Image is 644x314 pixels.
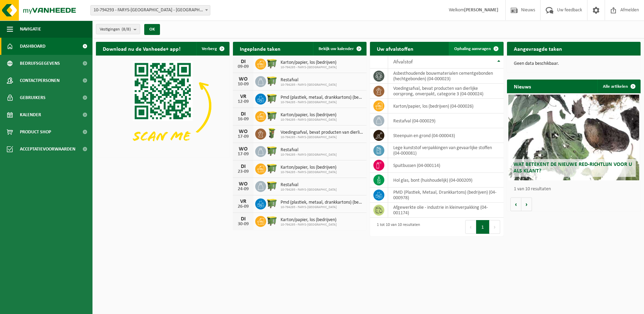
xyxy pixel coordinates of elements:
[236,117,250,122] div: 16-09
[388,143,504,158] td: lege kunststof verpakkingen van gevaarlijke stoffen (04-000081)
[388,99,504,113] td: karton/papier, los (bedrijven) (04-000026)
[454,47,491,51] span: Ophaling aanvragen
[236,152,250,157] div: 17-09
[281,217,337,223] span: Karton/papier, los (bedrijven)
[20,123,51,141] span: Product Shop
[20,55,60,72] span: Bedrijfsgegevens
[508,95,639,180] a: Wat betekent de nieuwe RED-richtlijn voor u als klant?
[122,27,131,32] count: (8/8)
[236,94,250,99] div: VR
[20,89,46,106] span: Gebruikers
[388,203,504,218] td: afgewerkte olie - industrie in kleinverpakking (04-001174)
[319,47,354,51] span: Bekijk uw kalender
[266,215,278,227] img: WB-1100-HPE-GN-50
[281,188,337,192] span: 10-794293 - FARYS-[GEOGRAPHIC_DATA]
[388,173,504,188] td: hol glas, bont (huishoudelijk) (04-000209)
[281,77,337,83] span: Restafval
[236,134,250,139] div: 17-09
[236,169,250,174] div: 23-09
[388,113,504,128] td: restafval (04-000029)
[281,130,363,135] span: Voedingsafval, bevat producten van dierlijke oorsprong, onverpakt, categorie 3
[281,153,337,157] span: 10-794293 - FARYS-[GEOGRAPHIC_DATA]
[281,135,363,140] span: 10-794293 - FARYS-[GEOGRAPHIC_DATA]
[20,106,41,123] span: Kalender
[281,165,337,170] span: Karton/papier, los (bedrijven)
[281,65,337,70] span: 10-794293 - FARYS-[GEOGRAPHIC_DATA]
[281,223,337,227] span: 10-794293 - FARYS-[GEOGRAPHIC_DATA]
[281,182,337,188] span: Restafval
[266,93,278,104] img: WB-1100-HPE-GN-50
[449,42,503,56] a: Ophaling aanvragen
[393,59,413,65] span: Afvalstof
[266,128,278,139] img: WB-0060-HPE-GN-50
[507,42,569,55] h2: Aangevraagde taken
[313,42,366,56] a: Bekijk uw kalender
[91,5,210,15] span: 10-794293 - FARYS-ASSE - ASSE
[266,145,278,157] img: WB-1100-HPE-GN-50
[490,220,500,234] button: Next
[510,197,521,211] button: Vorige
[196,42,229,56] button: Verberg
[281,112,337,118] span: Karton/papier, los (bedrijven)
[96,24,140,34] button: Vestigingen(8/8)
[281,100,363,105] span: 10-794293 - FARYS-[GEOGRAPHIC_DATA]
[236,146,250,152] div: WO
[236,181,250,187] div: WO
[266,110,278,122] img: WB-1100-HPE-GN-50
[465,220,476,234] button: Previous
[266,197,278,209] img: WB-1100-HPE-GN-50
[20,21,41,38] span: Navigatie
[464,8,498,13] strong: [PERSON_NAME]
[388,158,504,173] td: spuitbussen (04-000114)
[96,56,230,156] img: Download de VHEPlus App
[281,200,363,205] span: Pmd (plastiek, metaal, drankkartons) (bedrijven)
[236,111,250,117] div: DI
[521,197,532,211] button: Volgende
[233,42,287,55] h2: Ingeplande taken
[236,99,250,104] div: 12-09
[388,188,504,203] td: PMD (Plastiek, Metaal, Drankkartons) (bedrijven) (04-000978)
[370,42,420,55] h2: Uw afvalstoffen
[507,80,538,93] h2: Nieuws
[100,24,131,35] span: Vestigingen
[514,61,634,66] p: Geen data beschikbaar.
[236,216,250,222] div: DI
[20,38,46,55] span: Dashboard
[281,118,337,122] span: 10-794293 - FARYS-[GEOGRAPHIC_DATA]
[90,5,210,15] span: 10-794293 - FARYS-ASSE - ASSE
[281,60,337,65] span: Karton/papier, los (bedrijven)
[236,199,250,204] div: VR
[476,220,490,234] button: 1
[266,75,278,87] img: WB-1100-HPE-GN-50
[266,162,278,174] img: WB-1100-HPE-GN-50
[281,147,337,153] span: Restafval
[236,222,250,227] div: 30-09
[373,219,420,234] div: 1 tot 10 van 10 resultaten
[236,59,250,64] div: DI
[281,95,363,100] span: Pmd (plastiek, metaal, drankkartons) (bedrijven)
[266,180,278,192] img: WB-1100-HPE-GN-50
[388,84,504,99] td: voedingsafval, bevat producten van dierlijke oorsprong, onverpakt, categorie 3 (04-000024)
[236,76,250,82] div: WO
[236,82,250,87] div: 10-09
[236,129,250,134] div: WO
[20,141,75,158] span: Acceptatievoorwaarden
[236,164,250,169] div: DI
[388,128,504,143] td: steenpuin en grond (04-000043)
[202,47,217,51] span: Verberg
[236,187,250,192] div: 24-09
[281,170,337,174] span: 10-794293 - FARYS-[GEOGRAPHIC_DATA]
[281,205,363,209] span: 10-794293 - FARYS-[GEOGRAPHIC_DATA]
[20,72,60,89] span: Contactpersonen
[513,162,632,174] span: Wat betekent de nieuwe RED-richtlijn voor u als klant?
[514,187,637,192] p: 1 van 10 resultaten
[281,83,337,87] span: 10-794293 - FARYS-[GEOGRAPHIC_DATA]
[597,80,640,93] a: Alle artikelen
[144,24,160,35] button: OK
[266,58,278,69] img: WB-1100-HPE-GN-50
[236,204,250,209] div: 26-09
[388,69,504,84] td: asbesthoudende bouwmaterialen cementgebonden (hechtgebonden) (04-000023)
[236,64,250,69] div: 09-09
[96,42,187,55] h2: Download nu de Vanheede+ app!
